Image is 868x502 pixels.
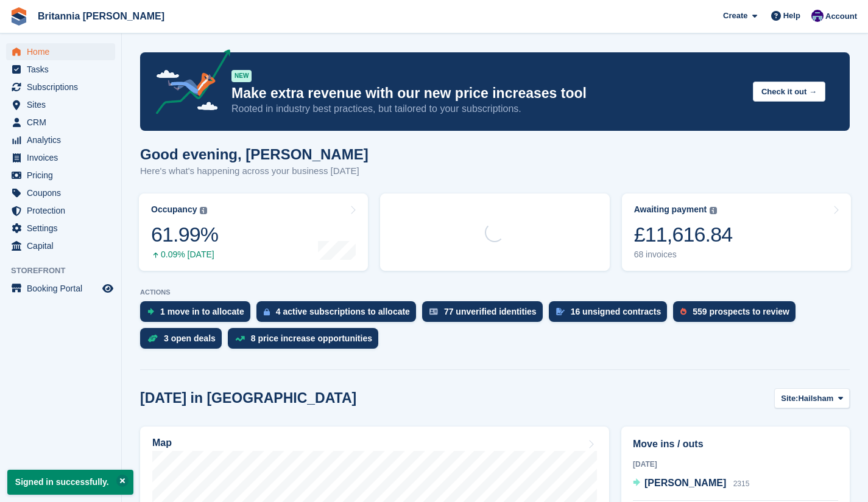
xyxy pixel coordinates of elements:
[140,328,228,355] a: 3 open deals
[27,202,100,219] span: Protection
[6,61,115,78] a: menu
[7,470,133,495] p: Signed in successfully.
[6,202,115,219] a: menu
[680,308,686,315] img: prospect-51fa495bee0391a8d652442698ab0144808aea92771e9ea1ae160a38d050c398.svg
[140,164,369,178] p: Here's what's happening across your business [DATE]
[634,249,733,260] div: 68 invoices
[231,70,252,82] div: NEW
[723,10,747,22] span: Create
[634,222,733,247] div: £11,616.84
[235,336,245,341] img: price_increase_opportunities-93ffe204e8149a01c8c9dc8f82e8f89637d9d84a8eef4429ea346261dce0b2c0.svg
[152,438,172,448] h2: Map
[151,204,197,215] div: Occupancy
[774,388,850,408] button: Site: Hailsham
[633,437,838,451] h2: Move ins / outs
[231,85,743,102] p: Make extra revenue with our new price increases tool
[825,10,857,23] span: Account
[634,204,707,215] div: Awaiting payment
[6,43,115,60] a: menu
[160,307,244,316] div: 1 move in to allocate
[6,78,115,96] a: menu
[644,478,726,488] span: [PERSON_NAME]
[6,167,115,184] a: menu
[140,301,256,328] a: 1 move in to allocate
[27,149,100,166] span: Invoices
[276,307,410,316] div: 4 active subscriptions to allocate
[422,301,549,328] a: 77 unverified identities
[6,114,115,131] a: menu
[6,237,115,254] a: menu
[231,102,743,116] p: Rooted in industry best practices, but tailored to your subscriptions.
[140,390,356,406] h2: [DATE] in [GEOGRAPHIC_DATA]
[101,281,115,296] a: Preview store
[6,149,115,166] a: menu
[251,333,372,343] div: 8 price increase opportunities
[33,6,169,26] a: Britannia [PERSON_NAME]
[571,307,662,316] div: 16 unsigned contracts
[6,280,115,297] a: menu
[27,167,100,184] span: Pricing
[6,131,115,148] a: menu
[673,301,802,328] a: 559 prospects to review
[693,307,789,316] div: 559 prospects to review
[10,7,28,26] img: stora-icon-8386f47178a22dfd0bd8f6a31ec36ba5ce8667c1dd55bd0f319d3a0aa187defe.svg
[228,328,384,355] a: 8 price increase opportunities
[27,43,100,60] span: Home
[147,308,154,315] img: move_ins_to_allocate_icon-fdf77a2bb77ea45bf5b3d319d69a93e2d87916cf1d5bf7949dd705db3b84f3ca.svg
[151,222,218,247] div: 61.99%
[753,82,825,102] button: Check it out →
[6,220,115,237] a: menu
[146,49,231,119] img: price-adjustments-announcement-icon-8257ccfd72463d97f412b2fc003d46551f7dbcb40ab6d574587a9cd5c0d94...
[147,334,158,343] img: deal-1b604bf984904fb50ccaf53a9ad4b4a5d6e5aea283cecdc64d6e3604feb123c2.svg
[151,249,218,260] div: 0.09% [DATE]
[556,308,565,315] img: contract_signature_icon-13c848040528278c33f63329250d36e43548de30e8caae1d1a13099fd9432cc5.svg
[781,392,798,405] span: Site:
[27,114,100,131] span: CRM
[622,193,851,271] a: Awaiting payment £11,616.84 68 invoices
[27,131,100,148] span: Analytics
[256,301,422,328] a: 4 active subscriptions to allocate
[27,184,100,201] span: Coupons
[27,78,100,96] span: Subscriptions
[164,333,216,343] div: 3 open deals
[633,476,749,492] a: [PERSON_NAME] 2315
[27,220,100,237] span: Settings
[6,184,115,201] a: menu
[710,207,717,214] img: icon-info-grey-7440780725fd019a000dd9b08b2336e03edf1995a4989e88bcd33f0948082b44.svg
[633,459,838,470] div: [DATE]
[6,96,115,113] a: menu
[264,308,270,316] img: active_subscription_to_allocate_icon-d502201f5373d7db506a760aba3b589e785aa758c864c3986d89f69b8ff3...
[11,265,121,277] span: Storefront
[139,193,368,271] a: Occupancy 61.99% 0.09% [DATE]
[783,10,800,22] span: Help
[733,479,750,488] span: 2315
[27,96,100,113] span: Sites
[27,61,100,78] span: Tasks
[429,308,438,315] img: verify_identity-adf6edd0f0f0b5bbfe63781bf79b02c33cf7c696d77639b501bdc392416b5a36.svg
[200,207,207,214] img: icon-info-grey-7440780725fd019a000dd9b08b2336e03edf1995a4989e88bcd33f0948082b44.svg
[549,301,674,328] a: 16 unsigned contracts
[27,237,100,254] span: Capital
[444,307,537,316] div: 77 unverified identities
[140,288,850,296] p: ACTIONS
[140,146,369,162] h1: Good evening, [PERSON_NAME]
[798,392,833,405] span: Hailsham
[811,10,824,22] img: Cameron Ballard
[27,280,100,297] span: Booking Portal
